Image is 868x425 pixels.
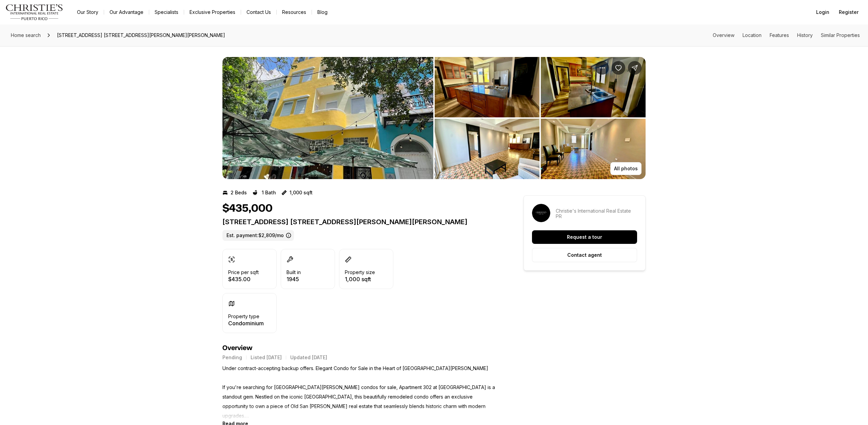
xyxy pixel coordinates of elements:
a: Blog [312,7,333,17]
h1: $435,000 [222,202,273,215]
button: Register [835,5,863,19]
span: Login [816,9,829,15]
p: Property type [228,314,259,319]
span: Register [839,9,859,15]
button: Contact Us [241,7,276,17]
p: 1945 [287,276,301,282]
p: Request a tour [567,234,602,240]
button: Login [812,5,833,19]
p: Condominium [228,321,264,326]
span: [STREET_ADDRESS] [STREET_ADDRESS][PERSON_NAME][PERSON_NAME] [54,30,228,41]
button: View image gallery [222,57,433,179]
p: Updated [DATE] [290,355,327,360]
div: Listing Photos [222,57,646,179]
a: Skip to: Features [770,32,789,38]
button: View image gallery [541,119,646,179]
p: Contact agent [567,252,602,258]
a: Skip to: Similar Properties [821,32,860,38]
p: Built in [287,270,301,275]
h4: Overview [222,344,499,352]
p: 2 Beds [231,190,247,195]
button: Contact agent [532,248,637,262]
p: [STREET_ADDRESS] [STREET_ADDRESS][PERSON_NAME][PERSON_NAME] [222,218,499,226]
button: Property options [595,61,609,75]
p: Listed [DATE] [251,355,282,360]
p: Under contract-accepting backup offers. Elegant Condo for Sale in the Heart of [GEOGRAPHIC_DATA][... [222,364,499,421]
button: View image gallery [541,57,646,117]
li: 1 of 4 [222,57,433,179]
a: Resources [277,7,312,17]
li: 2 of 4 [435,57,646,179]
p: Property size [345,270,375,275]
a: Home search [8,30,43,41]
a: Our Advantage [104,7,149,17]
p: 1,000 sqft [345,276,375,282]
a: Skip to: Overview [713,32,734,38]
button: View image gallery [435,57,539,117]
a: Our Story [72,7,104,17]
p: Pending [222,355,242,360]
a: Skip to: Location [743,32,762,38]
p: All photos [614,166,638,171]
button: View image gallery [435,119,539,179]
p: Christie's International Real Estate PR [556,208,637,219]
button: Request a tour [532,230,637,244]
p: Price per sqft [228,270,259,275]
img: logo [5,4,63,20]
a: Exclusive Properties [184,7,241,17]
a: Specialists [149,7,184,17]
p: 1,000 sqft [290,190,313,195]
nav: Page section menu [713,33,860,38]
p: 1 Bath [262,190,276,195]
span: Home search [11,32,41,38]
button: Save Property: 307 Tetuan St. COND. SOLARIA OLD SAN JUAN #302 [612,61,625,75]
button: All photos [610,162,642,175]
button: Share Property: 307 Tetuan St. COND. SOLARIA OLD SAN JUAN #302 [628,61,642,75]
a: Skip to: History [797,32,813,38]
label: Est. payment: $2,809/mo [222,230,294,241]
p: $435.00 [228,276,259,282]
